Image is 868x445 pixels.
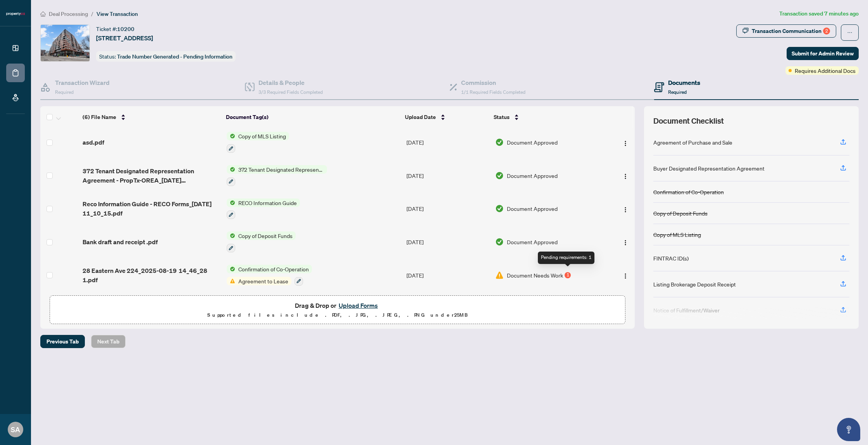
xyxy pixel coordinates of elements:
div: Copy of MLS Listing [653,230,701,239]
img: Status Icon [227,277,235,285]
th: Upload Date [402,106,491,128]
span: Drag & Drop or [295,300,380,310]
div: Ticket #: [96,24,134,33]
div: Agreement of Purchase and Sale [653,138,732,147]
span: Document Approved [507,204,558,213]
div: 2 [823,28,830,34]
span: 1/1 Required Fields Completed [461,89,525,95]
td: [DATE] [403,192,493,226]
span: Reco Information Guide - RECO Forms_[DATE] 11_10_15.pdf [83,199,220,218]
img: Document Status [495,171,504,180]
span: Document Approved [507,171,558,180]
span: ellipsis [847,30,852,35]
h4: Details & People [258,78,323,87]
div: Confirmation of Co-Operation [653,188,724,196]
span: Copy of MLS Listing [235,132,289,140]
span: Bank draft and receipt .pdf [83,237,158,247]
span: Confirmation of Co-Operation [235,265,312,273]
h4: Commission [461,78,525,87]
article: Transaction saved 7 minutes ago [779,9,859,18]
td: [DATE] [403,126,493,159]
span: RECO Information Guide [235,198,300,207]
span: Previous Tab [46,335,79,348]
span: Agreement to Lease [235,277,291,285]
td: [DATE] [403,225,493,259]
img: Status Icon [227,132,235,140]
span: 28 Eastern Ave 224_2025-08-19 14_46_28 1.pdf [83,266,220,285]
button: Upload Forms [336,300,380,310]
p: Supported files include .PDF, .JPG, .JPEG, .PNG under 25 MB [55,310,620,320]
span: Copy of Deposit Funds [235,231,296,240]
img: Document Status [495,204,504,213]
span: 372 Tenant Designated Representation Agreement - PropTx-OREA_[DATE] 11_10_18.pdf [83,166,220,185]
td: [DATE] [403,259,493,292]
span: Requires Additional Docs [795,66,856,75]
button: Transaction Communication2 [736,24,836,38]
button: Submit for Admin Review [787,47,859,60]
h4: Transaction Wizard [55,78,110,87]
span: Document Needs Work [507,271,563,279]
th: Status [491,106,601,128]
span: Submit for Admin Review [792,47,854,60]
img: Logo [622,207,629,213]
span: 10200 [117,26,134,33]
span: (6) File Name [83,113,116,121]
button: Status IconRECO Information Guide [227,198,300,219]
img: Logo [622,240,629,246]
button: Status IconCopy of Deposit Funds [227,231,296,252]
button: Logo [619,202,632,215]
img: Status Icon [227,165,235,174]
button: Status IconConfirmation of Co-OperationStatus IconAgreement to Lease [227,265,312,286]
div: Copy of Deposit Funds [653,209,708,217]
span: Drag & Drop orUpload FormsSupported files include .PDF, .JPG, .JPEG, .PNG under25MB [50,296,625,324]
div: Transaction Communication [752,25,830,37]
span: Required [668,89,687,95]
div: Notice of Fulfillment/Waiver [653,306,720,314]
span: Document Checklist [653,116,724,126]
span: View Transaction [96,10,138,17]
span: Required [55,89,74,95]
span: 372 Tenant Designated Representation Agreement with Company Schedule A [235,165,327,174]
button: Logo [619,136,632,148]
img: IMG-C12342393_1.jpg [41,25,90,61]
span: asd.pdf [83,138,104,147]
span: 3/3 Required Fields Completed [258,89,323,95]
th: Document Tag(s) [223,106,402,128]
div: Buyer Designated Representation Agreement [653,164,765,172]
div: Status: [96,51,236,62]
button: Next Tab [91,335,126,348]
img: Document Status [495,138,504,147]
span: home [40,11,46,17]
img: Logo [622,273,629,279]
div: FINTRAC ID(s) [653,254,689,262]
img: Logo [622,140,629,147]
button: Status IconCopy of MLS Listing [227,132,289,153]
button: Logo [619,236,632,248]
img: Document Status [495,238,504,246]
span: [STREET_ADDRESS] [96,33,153,43]
div: Listing Brokerage Deposit Receipt [653,280,736,288]
img: Logo [622,173,629,179]
button: Open asap [837,418,860,441]
span: Status [494,113,510,121]
td: [DATE] [403,159,493,192]
button: Status Icon372 Tenant Designated Representation Agreement with Company Schedule A [227,165,327,186]
button: Logo [619,169,632,182]
div: 1 [565,272,571,278]
span: Upload Date [405,113,436,121]
h4: Documents [668,78,700,87]
span: SA [11,424,20,435]
button: Logo [619,269,632,281]
th: (6) File Name [79,106,223,128]
span: Document Approved [507,138,558,147]
button: Previous Tab [40,335,85,348]
img: Document Status [495,271,504,279]
img: Status Icon [227,231,235,240]
li: / [91,9,93,18]
div: Pending requirements: 1 [538,252,594,264]
span: Trade Number Generated - Pending Information [117,53,232,60]
img: Status Icon [227,265,235,273]
img: logo [6,12,25,16]
img: Status Icon [227,198,235,207]
span: Document Approved [507,238,558,246]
